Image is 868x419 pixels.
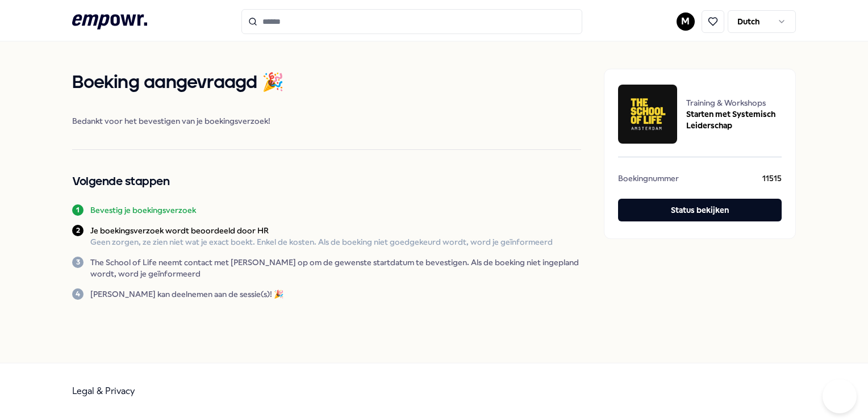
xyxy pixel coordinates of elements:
[72,204,84,216] div: 1
[72,386,135,396] a: Legal & Privacy
[618,85,677,144] img: package image
[72,69,581,97] h1: Boeking aangevraagd 🎉
[90,236,553,248] p: Geen zorgen, ze zien niet wat je exact boekt. Enkel de kosten. Als de boeking niet goedgekeurd wo...
[72,225,84,236] div: 2
[686,108,782,131] span: Starten met Systemisch Leiderschap
[762,173,782,187] span: 11515
[241,9,582,34] input: Search for products, categories or subcategories
[72,257,84,268] div: 3
[90,204,196,216] p: Bevestig je boekingsverzoek
[618,199,782,221] button: Status bekijken
[90,288,283,300] p: [PERSON_NAME] kan deelnemen aan de sessie(s)! 🎉
[72,173,581,191] h2: Volgende stappen
[90,257,581,279] p: The School of Life neemt contact met [PERSON_NAME] op om de gewenste startdatum te bevestigen. Al...
[90,225,553,236] p: Je boekingsverzoek wordt beoordeeld door HR
[618,199,782,225] a: Status bekijken
[72,115,581,127] span: Bedankt voor het bevestigen van je boekingsverzoek!
[686,97,782,108] span: Training & Workshops
[618,173,679,187] span: Boekingnummer
[677,12,695,31] button: M
[72,288,84,300] div: 4
[823,379,857,413] iframe: Help Scout Beacon - Open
